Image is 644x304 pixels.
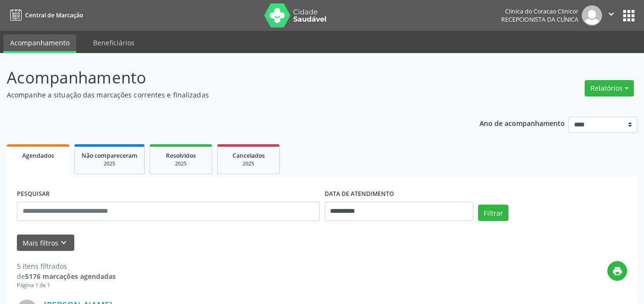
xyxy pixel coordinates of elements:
span: Recepcionista da clínica [501,15,578,24]
span: Resolvidos [166,152,196,160]
img: img [582,5,602,26]
span: Central de Marcação [25,11,83,19]
p: Ano de acompanhamento [480,117,565,129]
a: Beneficiários [86,34,141,51]
i: keyboard_arrow_down [58,237,69,248]
p: Acompanhamento [7,66,448,90]
span: Cancelados [233,152,265,160]
div: 2025 [157,160,205,167]
button: Filtrar [478,205,508,221]
i: print [612,266,623,276]
button: Relatórios [585,80,634,97]
div: Página 1 de 1 [17,281,116,290]
div: de [17,271,116,281]
div: 5 itens filtrados [17,261,116,271]
button: Mais filtroskeyboard_arrow_down [17,235,74,251]
button: apps [620,7,637,24]
div: Clinica do Coracao Clinicor [501,7,578,15]
i:  [606,9,617,19]
button:  [602,5,620,26]
a: Acompanhamento [3,34,76,53]
label: PESQUISAR [17,187,50,202]
label: DATA DE ATENDIMENTO [325,187,394,202]
button: print [607,261,627,281]
div: 2025 [82,160,137,167]
p: Acompanhe a situação das marcações correntes e finalizadas [7,90,448,100]
div: 2025 [224,160,273,167]
span: Agendados [22,152,54,160]
span: Não compareceram [82,152,137,160]
a: Central de Marcação [7,7,83,23]
strong: 5176 marcações agendadas [25,272,116,281]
